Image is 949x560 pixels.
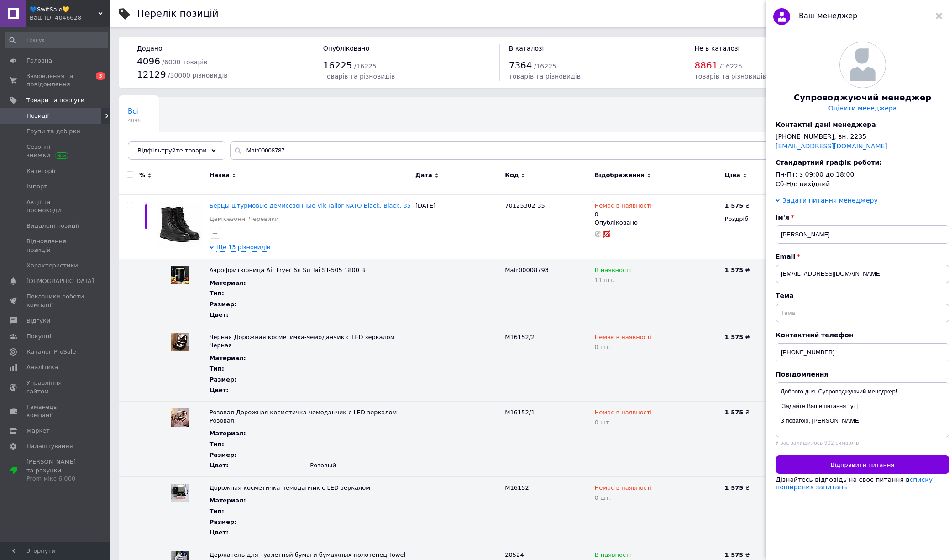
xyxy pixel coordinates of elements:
[171,266,189,284] img: Аэрофритюрница Air Fryer 6л Su Tai ST-505 1800 Вт
[725,266,815,274] div: ₴
[210,365,248,373] div: Тип :
[26,127,80,136] span: Групи та добірки
[595,202,652,218] div: 0
[168,72,228,79] span: / 30000 різновидів
[210,451,273,459] div: Размер :
[171,333,189,351] img: Черная Дорожная косметичка-чемоданчик с LED зеркалом Черная
[725,202,750,210] div: ₴
[26,427,50,435] span: Маркет
[323,60,352,71] span: 16225
[210,300,273,309] div: Размер :
[210,171,230,179] span: Назва
[210,529,257,537] div: Цвет :
[210,215,279,223] a: Демісезонні Черевики
[323,73,395,80] span: товарів та різновидів
[210,409,397,424] span: Розовая Дорожная косметичка-чемоданчик с LED зеркалом Розовая
[509,45,544,52] span: В каталозі
[595,171,645,179] span: Відображення
[595,409,652,419] span: Немає в наявності
[128,117,141,124] span: 4096
[505,171,519,179] span: Код
[310,461,411,470] div: Розовый
[210,202,411,209] span: Берцы штурмовые демисезонные Vik-Tailor NATO Black, Black, 35
[26,379,84,395] span: Управління сайтом
[776,142,887,150] a: [EMAIL_ADDRESS][DOMAIN_NAME]
[210,518,273,526] div: Размер :
[128,142,224,150] span: Товари з проблемними р...
[725,171,740,179] span: Ціна
[505,267,549,273] span: Matr00008793
[595,202,652,212] span: Немає в наявності
[595,484,652,494] span: Немає в наявності
[26,262,78,270] span: Характеристики
[782,197,878,204] div: Задати питання менеджеру
[26,458,84,483] span: [PERSON_NAME] та рахунки
[26,96,84,105] span: Товари та послуги
[210,279,292,287] div: Материал :
[26,403,84,419] span: Гаманець компанії
[139,171,145,179] span: %
[323,45,370,52] span: Опубліковано
[171,408,189,427] img: Розовая Дорожная косметичка-чемоданчик с LED зеркалом Розовая
[30,5,98,14] span: 💙SwitSale💛
[505,551,524,558] span: 20524
[26,277,94,285] span: [DEMOGRAPHIC_DATA]
[210,386,257,394] div: Цвет :
[5,32,108,48] input: Пошук
[725,484,744,491] b: 1 575
[26,237,84,254] span: Відновлення позицій
[210,461,257,470] div: Цвет :
[26,475,84,483] div: Prom мікс 6 000
[137,69,166,80] span: 12129
[831,461,895,468] span: Відправити питання
[509,73,581,80] span: товарів та різновидів
[595,419,720,426] div: 0 шт.
[505,334,535,340] span: M16152/2
[725,334,744,340] b: 1 575
[162,58,207,66] span: / 6000 товарів
[137,45,162,52] span: Додано
[534,63,556,70] span: / 16225
[210,484,370,491] span: Дорожная косметичка-чемоданчик с LED зеркалом
[505,202,545,209] span: 70125302-35
[30,14,110,22] div: Ваш ID: 4046628
[230,141,931,160] input: Пошук по назві позиції, артикулу і пошуковим запитам
[26,183,47,191] span: Імпорт
[694,60,718,71] span: 8861
[137,147,207,154] span: Відфільтруйте товари
[26,57,52,65] span: Головна
[725,409,744,416] b: 1 575
[119,132,242,167] div: Товари з проблемними різновидами
[128,107,138,115] span: Всі
[26,348,76,356] span: Каталог ProSale
[137,9,219,19] div: Перелік позицій
[26,363,58,372] span: Аналітика
[776,440,859,446] span: У вас залишилось 902 символів
[776,476,933,491] span: Дізнайтесь відповідь на своє питання в
[26,332,51,340] span: Покупці
[210,289,248,298] div: Тип :
[210,267,369,273] span: Аэрофритюрница Air Fryer 6л Su Tai ST-505 1800 Вт
[210,508,248,516] div: Тип :
[210,440,248,449] div: Тип :
[210,497,292,505] div: Материал :
[26,317,50,325] span: Відгуки
[595,267,631,276] span: В наявності
[595,277,720,283] div: 11 шт.
[26,442,73,450] span: Налаштування
[26,167,55,175] span: Категорії
[26,198,84,215] span: Акції та промокоди
[26,112,49,120] span: Позиції
[720,63,742,70] span: / 16225
[413,195,503,259] div: [DATE]
[828,105,897,112] a: Оцінити менеджера
[505,484,529,491] span: M16152
[725,333,815,341] div: ₴
[595,344,720,351] div: 0 шт.
[725,215,815,223] div: Роздріб
[96,72,105,80] span: 3
[725,551,744,558] b: 1 575
[210,354,292,362] div: Материал :
[157,202,203,247] img: Берцы штурмовые демисезонные Vik-Tailor NATO Black, Black, 35
[137,56,160,67] span: 4096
